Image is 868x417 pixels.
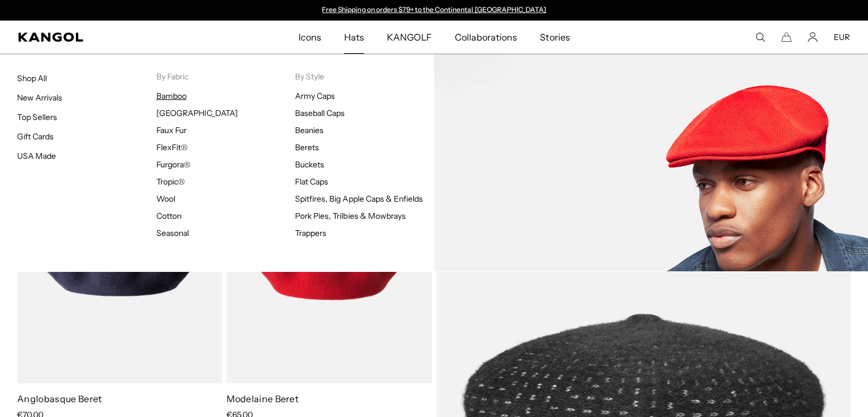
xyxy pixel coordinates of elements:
a: Kangol [18,33,197,42]
span: Hats [344,21,364,54]
a: Army Caps [295,91,335,101]
button: Cart [781,32,792,42]
slideshow-component: Announcement bar [317,6,552,15]
a: Faux Fur [156,125,187,135]
p: By Style [295,71,434,82]
a: Flat Caps [295,177,328,187]
div: Announcement [317,6,552,15]
a: Trappers [295,228,326,238]
a: USA Made [17,151,56,161]
span: KANGOLF [387,21,432,54]
span: Icons [298,21,321,54]
a: Stories [528,21,581,54]
a: KANGOLF [376,21,443,54]
a: Tropic® [156,177,185,187]
a: Beanies [295,125,324,135]
a: Icons [286,21,332,54]
button: EUR [834,32,850,42]
a: Seasonal [156,228,189,238]
a: Pork Pies, Trilbies & Mowbrays [295,211,406,221]
a: New Arrivals [17,93,62,103]
a: Cotton [156,211,181,221]
a: FlexFit® [156,142,188,153]
span: Collaborations [455,21,517,54]
div: 1 of 2 [317,6,552,15]
a: Modelaine Beret [227,393,298,404]
a: Baseball Caps [295,108,345,118]
span: Stories [540,21,570,54]
summary: Search here [755,32,765,42]
a: Gift Cards [17,131,54,142]
a: Spitfires, Big Apple Caps & Enfields [295,194,423,204]
a: Berets [295,142,319,153]
a: Account [808,32,818,42]
a: Wool [156,194,175,204]
a: Hats [333,21,376,54]
a: [GEOGRAPHIC_DATA] [156,108,238,118]
a: Furgora® [156,159,191,170]
a: Top Sellers [17,112,57,122]
p: By Fabric [156,71,296,82]
a: Free Shipping on orders $79+ to the Continental [GEOGRAPHIC_DATA] [322,5,546,14]
a: Shop All [17,73,47,83]
a: Bamboo [156,91,187,101]
a: Buckets [295,159,324,170]
a: Anglobasque Beret [17,393,102,404]
a: Collaborations [443,21,528,54]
